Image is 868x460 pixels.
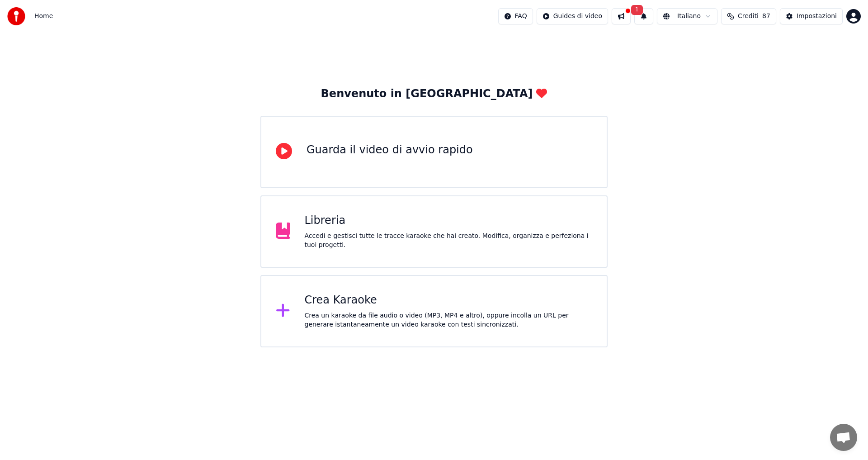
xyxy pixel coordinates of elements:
button: Crediti87 [721,8,776,24]
span: Crediti [738,12,759,21]
a: Aprire la chat [830,424,857,451]
img: youka [7,7,25,25]
div: Guarda il video di avvio rapido [307,143,473,157]
button: FAQ [498,8,533,24]
div: Libreria [305,213,593,228]
span: 87 [762,12,770,21]
button: Guides di video [537,8,608,24]
button: Impostazioni [780,8,843,24]
div: Crea un karaoke da file audio o video (MP3, MP4 e altro), oppure incolla un URL per generare ista... [305,311,593,329]
button: 1 [634,8,653,24]
div: Crea Karaoke [305,293,593,308]
div: Accedi e gestisci tutte le tracce karaoke che hai creato. Modifica, organizza e perfeziona i tuoi... [305,232,593,250]
div: Impostazioni [797,12,837,21]
span: 1 [631,5,643,15]
div: Benvenuto in [GEOGRAPHIC_DATA] [321,87,547,101]
span: Home [34,12,53,21]
nav: breadcrumb [34,12,53,21]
